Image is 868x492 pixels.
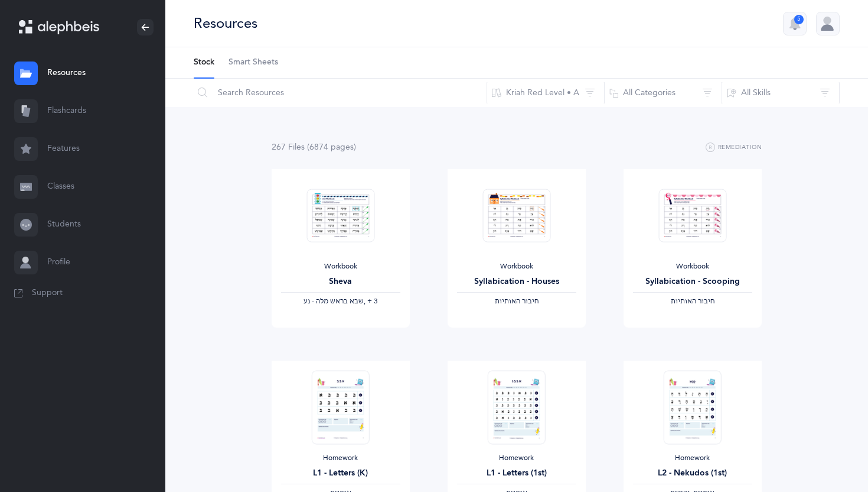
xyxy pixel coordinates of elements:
[633,454,752,463] div: Homework
[633,467,752,480] div: L2 - Nekudos (1st)
[457,276,576,288] div: Syllabication - Houses
[194,14,257,33] div: Resources
[272,143,305,152] span: 267 File
[495,297,539,305] span: ‫חיבור האותיות‬
[32,287,63,299] span: Support
[350,143,354,152] span: s
[457,467,576,480] div: L1 - Letters (1st)
[633,276,752,288] div: Syllabication - Scooping
[281,276,400,288] div: Sheva
[281,467,400,480] div: L1 - Letters (K)
[304,297,364,305] span: ‫שבא בראש מלה - נע‬
[664,370,722,444] img: Homework_L2_Nekudos_R_EN_1_thumbnail_1731617499.png
[658,189,726,242] img: Syllabication-Workbook-Level-1-EN_Red_Scooping_thumbnail_1741114434.png
[301,143,305,152] span: s
[281,297,400,306] div: ‪, + 3‬
[604,79,722,107] button: All Categories
[281,454,400,463] div: Homework
[706,141,762,155] button: Remediation
[306,189,374,242] img: Sheva-Workbook-Red_EN_thumbnail_1754012358.png
[488,370,546,444] img: Homework_L1_Letters_O_Red_EN_thumbnail_1731215195.png
[633,262,752,271] div: Workbook
[809,433,854,478] iframe: Drift Widget Chat Controller
[794,15,804,24] div: 5
[457,262,576,271] div: Workbook
[722,79,840,107] button: All Skills
[307,143,356,152] span: (6874 page )
[487,79,605,107] button: Kriah Red Level • A
[281,262,400,271] div: Workbook
[671,297,714,305] span: ‫חיבור האותיות‬
[457,454,576,463] div: Homework
[312,370,370,444] img: Homework_L1_Letters_R_EN_thumbnail_1731214661.png
[193,79,487,107] input: Search Resources
[482,189,550,242] img: Syllabication-Workbook-Level-1-EN_Red_Houses_thumbnail_1741114032.png
[229,57,278,69] span: Smart Sheets
[783,12,807,35] button: 5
